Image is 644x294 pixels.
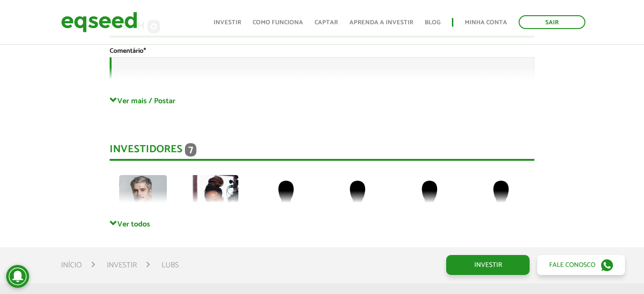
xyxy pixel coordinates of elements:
img: picture-123564-1758224931.png [119,175,167,223]
label: Comentário [110,48,146,55]
a: Sair [519,15,585,29]
a: Como funciona [253,20,303,26]
span: 7 [185,143,196,157]
img: default-user.png [477,175,525,223]
img: picture-90970-1668946421.jpg [191,175,238,223]
li: Lubs [162,259,179,272]
a: Aprenda a investir [349,20,413,26]
a: Investir [446,255,530,275]
a: Investir [214,20,241,26]
div: Investidores [110,143,534,161]
a: Fale conosco [537,255,625,275]
img: default-user.png [262,175,310,223]
a: Início [61,262,82,269]
a: Blog [425,20,440,26]
a: Investir [107,262,137,269]
img: default-user.png [334,175,381,223]
img: EqSeed [61,10,137,35]
a: Ver todos [110,219,534,228]
img: default-user.png [406,175,453,223]
a: Captar [315,20,338,26]
a: Ver mais / Postar [110,96,534,105]
span: Este campo é obrigatório. [143,46,146,57]
a: Minha conta [465,20,507,26]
